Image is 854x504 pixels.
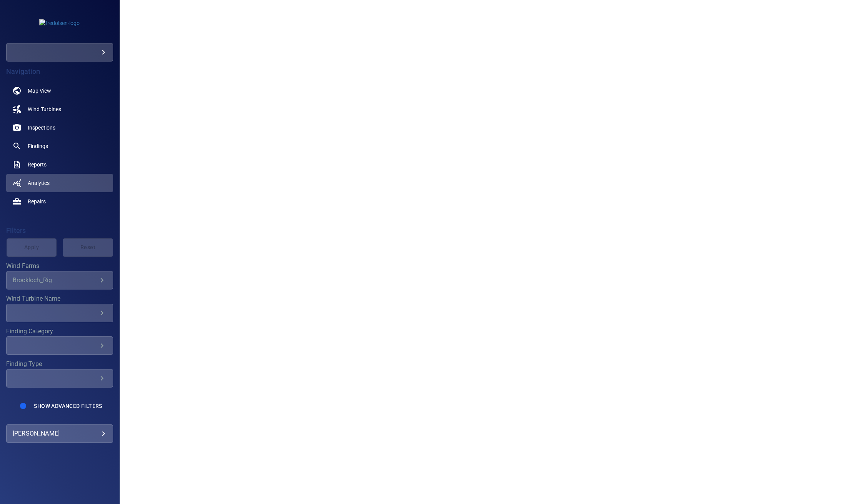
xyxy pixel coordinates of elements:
[6,304,113,322] div: Wind Turbine Name
[13,276,97,284] div: Brockloch_Rig
[6,68,113,75] h4: Navigation
[6,328,113,334] label: Finding Category
[28,179,50,187] span: Analytics
[39,19,80,27] img: fredolsen-logo
[28,198,46,205] span: Repairs
[6,361,113,367] label: Finding Type
[6,227,113,235] h4: Filters
[6,263,113,269] label: Wind Farms
[28,161,47,168] span: Reports
[6,174,113,192] a: analytics active
[29,400,107,412] button: Show Advanced Filters
[6,43,113,62] div: fredolsen
[6,192,113,211] a: repairs noActive
[28,105,61,113] span: Wind Turbines
[6,296,113,302] label: Wind Turbine Name
[13,427,107,440] div: [PERSON_NAME]
[28,87,51,95] span: Map View
[6,82,113,100] a: map noActive
[34,403,102,409] span: Show Advanced Filters
[28,142,48,150] span: Findings
[6,369,113,388] div: Finding Type
[28,124,55,131] span: Inspections
[6,100,113,118] a: windturbines noActive
[6,155,113,174] a: reports noActive
[6,336,113,355] div: Finding Category
[6,271,113,289] div: Wind Farms
[6,118,113,137] a: inspections noActive
[6,137,113,155] a: findings noActive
